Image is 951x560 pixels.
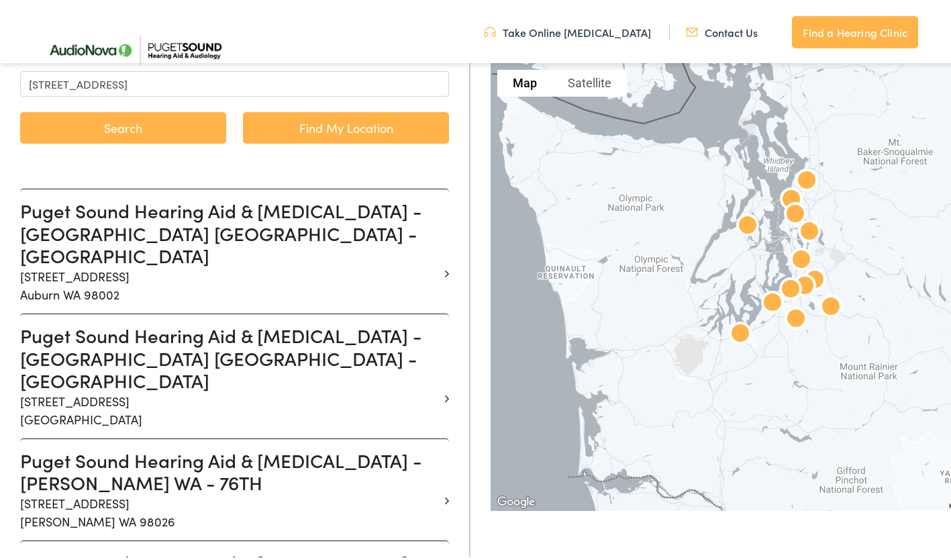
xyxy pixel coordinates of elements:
[20,322,439,426] a: Puget Sound Hearing Aid & [MEDICAL_DATA] - [GEOGRAPHIC_DATA] [GEOGRAPHIC_DATA] - [GEOGRAPHIC_DATA...
[20,197,439,301] a: Puget Sound Hearing Aid & [MEDICAL_DATA] - [GEOGRAPHIC_DATA] [GEOGRAPHIC_DATA] - [GEOGRAPHIC_DATA...
[686,22,698,37] img: utility icon
[484,22,651,37] a: Take Online [MEDICAL_DATA]
[20,109,226,141] button: Search
[484,22,496,37] img: utility icon
[20,447,439,528] a: Puget Sound Hearing Aid & [MEDICAL_DATA] - [PERSON_NAME] WA - 76TH [STREET_ADDRESS][PERSON_NAME] ...
[20,197,439,265] h3: Puget Sound Hearing Aid & [MEDICAL_DATA] - [GEOGRAPHIC_DATA] [GEOGRAPHIC_DATA] - [GEOGRAPHIC_DATA]
[20,68,449,94] input: Enter a location
[20,447,439,492] h3: Puget Sound Hearing Aid & [MEDICAL_DATA] - [PERSON_NAME] WA - 76TH
[686,22,758,37] a: Contact Us
[792,13,918,46] a: Find a Hearing Clinic
[243,109,449,141] a: Find My Location
[20,322,439,389] h3: Puget Sound Hearing Aid & [MEDICAL_DATA] - [GEOGRAPHIC_DATA] [GEOGRAPHIC_DATA] - [GEOGRAPHIC_DATA]
[20,492,439,528] p: [STREET_ADDRESS] [PERSON_NAME] WA 98026
[20,389,439,426] p: [STREET_ADDRESS] [GEOGRAPHIC_DATA]
[20,265,439,301] p: [STREET_ADDRESS] Auburn WA 98002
